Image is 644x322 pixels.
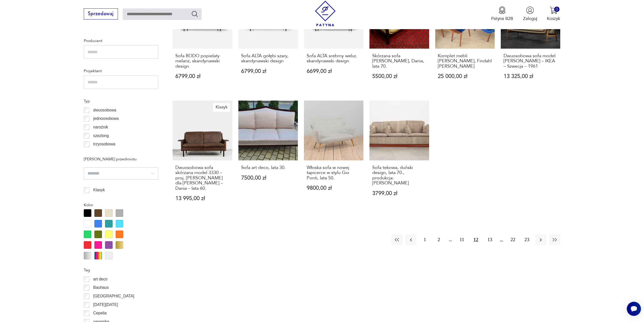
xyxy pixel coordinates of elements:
p: Czechosłowacja ( 3 ) [93,30,127,36]
button: 13 [484,234,495,245]
button: 23 [522,234,532,245]
button: Sprzedawaj [84,8,118,20]
p: 6699,00 zł [307,69,361,74]
p: Bauhaus [93,284,109,291]
p: trzyosobowa [93,141,115,147]
img: Ikonka użytkownika [526,6,534,14]
button: 11 [456,234,467,245]
a: KlasykDwuosobowa sofa skórzana model 3330 – proj. Arne Vodder dla Fritz Hansen – Dania – lata 60.... [173,101,232,213]
p: [PERSON_NAME] przedmiotu [84,156,158,162]
p: Patyna B2B [491,16,513,22]
p: 13 995,00 zł [175,196,230,201]
h3: Dwuosobowa sofa skórzana model 3330 – proj. [PERSON_NAME] dla [PERSON_NAME] – Dania – lata 60. [175,165,230,191]
p: szezlong [93,132,109,139]
p: Projektant [84,68,158,74]
a: Sofa art deco, lata 30.Sofa art deco, lata 30.7500,00 zł [238,101,298,213]
button: 22 [507,234,518,245]
p: [GEOGRAPHIC_DATA] [93,293,134,299]
p: narożnik [93,124,108,130]
a: Sofa tekowa, duński design, lata 70., produkcja: DaniaSofa tekowa, duński design, lata 70., produ... [369,101,429,213]
button: 1 [419,234,430,245]
img: Ikona medalu [498,6,506,14]
button: Szukaj [191,10,198,17]
p: Cepelia [93,310,107,316]
h3: Skórzana sofa [PERSON_NAME], Dania, lata 70. [372,53,426,69]
h3: Komplet mebli [PERSON_NAME], Findahl [PERSON_NAME] [438,53,492,69]
button: 0Koszyk [547,6,560,22]
p: Zaloguj [523,16,537,22]
p: Klasyk [93,187,105,193]
h3: Sofa BODO popielaty melanż, skandynawski design [175,53,230,69]
iframe: Smartsupp widget button [627,302,641,316]
p: 6799,00 zł [175,74,230,79]
img: Ikona koszyka [550,6,557,14]
p: 25 000,00 zł [438,74,492,79]
button: 2 [433,234,444,245]
p: 5500,00 zł [372,74,426,79]
a: Sprzedawaj [84,12,118,16]
h3: Sofa art deco, lata 30. [241,165,295,170]
p: 13 325,00 zł [504,74,558,79]
button: Patyna B2B [491,6,513,22]
p: 9800,00 zł [307,185,361,191]
a: Włoska sofa w nowej tapicerce w stylu Gio Ponti, lata 50.Włoska sofa w nowej tapicerce w stylu Gi... [304,101,363,213]
p: Producent [84,37,158,44]
h3: Sofa ALTA gołębi szary, skandynawski design [241,53,295,64]
p: 3799,00 zł [372,191,426,196]
p: 7500,00 zł [241,175,295,181]
div: 0 [554,7,559,12]
img: Patyna - sklep z meblami i dekoracjami vintage [313,1,338,26]
p: Tag [84,267,158,273]
button: 12 [470,234,481,245]
h3: Włoska sofa w nowej tapicerce w stylu Gio Ponti, lata 50. [307,165,361,181]
p: Typ [84,98,158,104]
p: Kolor [84,202,158,208]
p: art deco [93,276,107,282]
a: Ikona medaluPatyna B2B [491,6,513,22]
h3: Sofa tekowa, duński design, lata 70., produkcja: [PERSON_NAME] [372,165,426,186]
button: Zaloguj [523,6,537,22]
p: 6799,00 zł [241,69,295,74]
h3: Dwuosobowa sofa model [PERSON_NAME] – IKEA – Szwecja – 1961 [504,53,558,69]
p: jednoosobowa [93,115,119,122]
p: Koszyk [547,16,560,22]
p: dwuosobowa [93,107,116,113]
h3: Sofa ALTA srebrny welur, skandynawski design [307,53,361,64]
p: [DATE][DATE] [93,301,118,308]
